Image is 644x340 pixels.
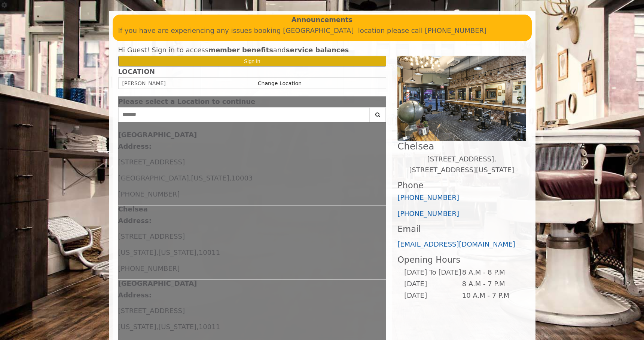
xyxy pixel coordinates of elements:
[118,205,148,213] b: Chelsea
[118,279,197,287] b: [GEOGRAPHIC_DATA]
[189,174,191,182] span: ,
[118,217,152,225] b: Address:
[397,141,526,151] h2: Chelsea
[118,307,185,315] span: [STREET_ADDRESS]
[397,194,459,201] a: [PHONE_NUMBER]
[118,68,155,75] b: LOCATION
[397,255,526,265] h3: Opening Hours
[258,80,302,86] a: Change Location
[118,131,197,139] b: [GEOGRAPHIC_DATA]
[118,107,370,122] input: Search Center
[397,225,526,234] h3: Email
[397,210,459,217] a: [PHONE_NUMBER]
[404,267,461,278] td: [DATE] To [DATE]
[118,56,387,67] button: Sign In
[118,142,152,150] b: Address:
[292,15,353,25] b: Announcements
[462,290,520,302] td: 10 A.M - 7 P.M
[404,278,461,290] td: [DATE]
[118,25,526,36] p: If you have are experiencing any issues booking [GEOGRAPHIC_DATA] location please call [PHONE_NUM...
[397,154,526,176] p: [STREET_ADDRESS],[STREET_ADDRESS][US_STATE]
[229,174,231,182] span: ,
[118,45,387,56] div: Hi Guest! Sign in to access and
[118,190,180,198] span: [PHONE_NUMBER]
[373,112,382,117] i: Search button
[462,267,520,278] td: 8 A.M - 8 P.M
[199,248,220,256] span: 10011
[208,46,273,54] b: member benefits
[199,323,220,331] span: 10011
[118,174,189,182] span: [GEOGRAPHIC_DATA]
[375,99,386,104] button: close dialog
[286,46,349,54] b: service balances
[231,174,253,182] span: 10003
[196,323,199,331] span: ,
[156,248,158,256] span: ,
[118,323,156,331] span: [US_STATE]
[397,240,515,248] a: [EMAIL_ADDRESS][DOMAIN_NAME]
[196,248,199,256] span: ,
[118,232,185,240] span: [STREET_ADDRESS]
[404,290,461,302] td: [DATE]
[118,98,256,105] span: Please select a Location to continue
[462,278,520,290] td: 8 A.M - 7 P.M
[158,248,196,256] span: [US_STATE]
[158,323,196,331] span: [US_STATE]
[118,265,180,272] span: [PHONE_NUMBER]
[397,181,526,190] h3: Phone
[156,323,158,331] span: ,
[191,174,229,182] span: [US_STATE]
[118,248,156,256] span: [US_STATE]
[122,80,166,86] span: [PERSON_NAME]
[118,158,185,166] span: [STREET_ADDRESS]
[118,291,152,299] b: Address:
[118,107,387,126] div: Center Select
